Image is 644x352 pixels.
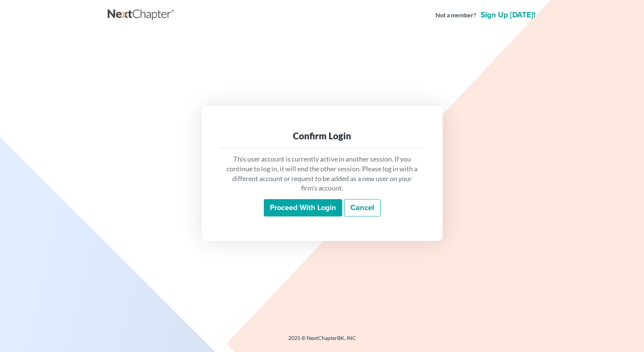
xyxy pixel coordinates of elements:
[435,11,476,20] strong: Not a member?
[264,199,342,216] input: Proceed with login
[479,11,537,19] a: Sign up [DATE]!
[226,154,419,193] p: This user account is currently active in another session. If you continue to log in, it will end ...
[226,130,419,142] div: Confirm Login
[344,199,381,216] a: Cancel
[108,334,537,348] div: 2025 © NextChapterBK, INC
